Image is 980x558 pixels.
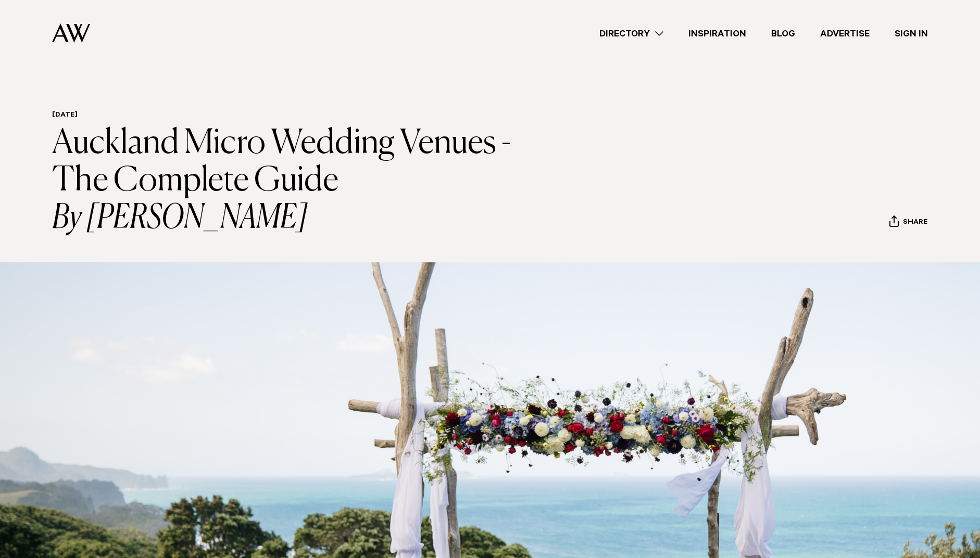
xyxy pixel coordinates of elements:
[676,27,759,41] a: Inspiration
[882,27,940,41] a: Sign In
[808,27,882,41] a: Advertise
[889,215,928,231] button: Share
[587,27,676,41] a: Directory
[52,125,534,237] h1: Auckland Micro Wedding Venues - The Complete Guide
[903,218,927,228] span: Share
[52,111,534,121] h6: [DATE]
[52,23,90,43] img: Auckland Weddings Logo
[52,200,534,237] i: By [PERSON_NAME]
[759,27,808,41] a: Blog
